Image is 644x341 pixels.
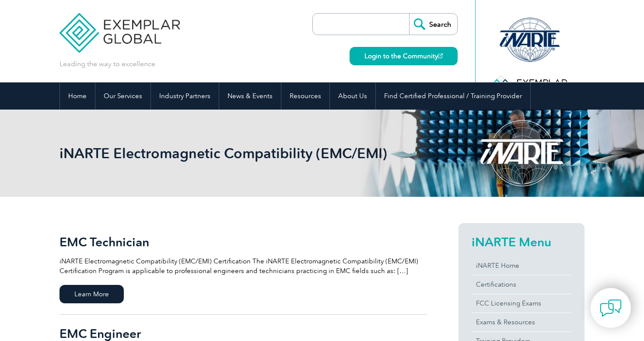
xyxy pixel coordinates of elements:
a: EMC Technician iNARTE Electromagnetic Compatibility (EMC/EMI) Certification The iNARTE Electromag... [59,223,427,315]
a: Exams & Resources [472,313,571,331]
a: Industry Partners [151,82,219,110]
h2: EMC Technician [59,235,427,249]
span: Learn More [59,285,124,303]
h2: iNARTE Menu [472,235,571,249]
img: open_square.png [438,53,443,58]
a: FCC Licensing Exams [472,294,571,313]
h2: EMC Engineer [59,327,427,341]
a: Our Services [95,82,150,110]
h1: iNARTE Electromagnetic Compatibility (EMC/EMI) [59,145,395,162]
a: About Us [330,82,375,110]
a: iNARTE Home [472,256,571,275]
a: Find Certified Professional / Training Provider [376,82,530,110]
p: iNARTE Electromagnetic Compatibility (EMC/EMI) Certification The iNARTE Electromagnetic Compatibi... [59,256,427,276]
input: Search [409,14,457,35]
img: contact-chat.png [600,297,622,319]
a: Home [60,82,95,110]
p: Leading the way to excellence [59,59,155,69]
a: News & Events [219,82,281,110]
a: Resources [281,82,329,110]
a: Login to the Community [350,47,458,65]
a: Certifications [472,275,571,294]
